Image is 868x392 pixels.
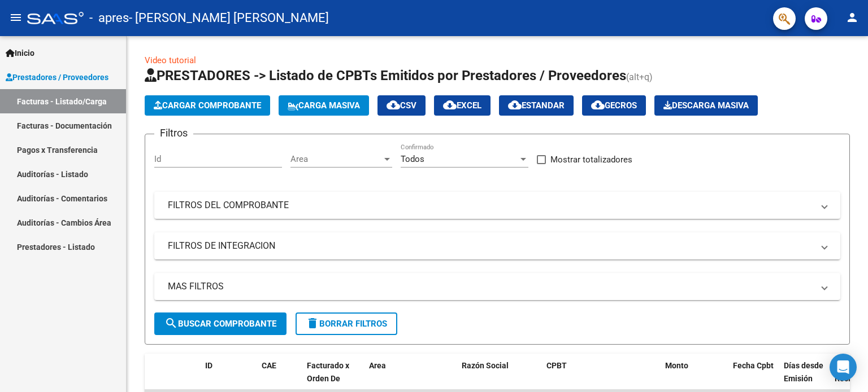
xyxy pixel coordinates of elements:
[168,199,813,212] mat-panel-title: FILTROS DEL COMPROBANTE
[129,6,329,30] span: - [PERSON_NAME] [PERSON_NAME]
[546,361,567,370] span: CPBT
[154,100,261,111] span: Cargar Comprobante
[387,98,400,112] mat-icon: cloud_download
[9,11,23,24] mat-icon: menu
[262,361,276,370] span: CAE
[733,361,774,370] span: Fecha Cpbt
[145,95,270,116] button: Cargar Comprobante
[89,6,129,30] span: - apres
[377,95,426,116] button: CSV
[6,47,34,59] span: Inicio
[369,361,386,370] span: Area
[154,125,193,141] h3: Filtros
[154,312,287,335] button: Buscar Comprobante
[830,354,857,381] div: Open Intercom Messenger
[387,100,416,111] span: CSV
[145,55,196,65] a: Video tutorial
[168,240,813,252] mat-panel-title: FILTROS DE INTEGRACION
[296,312,397,335] button: Borrar Filtros
[499,95,574,116] button: Estandar
[626,72,653,82] span: (alt+q)
[306,316,319,330] mat-icon: delete
[508,100,565,111] span: Estandar
[279,95,369,116] button: Carga Masiva
[154,192,840,219] mat-expansion-panel-header: FILTROS DEL COMPROBANTE
[845,11,859,24] mat-icon: person
[443,98,457,112] mat-icon: cloud_download
[654,95,758,116] button: Descarga Masiva
[401,154,424,164] span: Todos
[654,95,758,116] app-download-masive: Descarga masiva de comprobantes (adjuntos)
[550,153,632,166] span: Mostrar totalizadores
[307,361,349,383] span: Facturado x Orden De
[164,316,178,330] mat-icon: search
[168,280,813,293] mat-panel-title: MAS FILTROS
[835,361,866,383] span: Fecha Recibido
[154,273,840,300] mat-expansion-panel-header: MAS FILTROS
[443,100,481,111] span: EXCEL
[290,154,382,164] span: Area
[665,361,688,370] span: Monto
[591,98,605,112] mat-icon: cloud_download
[591,100,637,111] span: Gecros
[508,98,522,112] mat-icon: cloud_download
[784,361,823,383] span: Días desde Emisión
[462,361,509,370] span: Razón Social
[6,71,108,83] span: Prestadores / Proveedores
[288,100,360,111] span: Carga Masiva
[205,361,212,370] span: ID
[434,95,491,116] button: EXCEL
[663,100,749,111] span: Descarga Masiva
[164,319,276,329] span: Buscar Comprobante
[154,232,840,259] mat-expansion-panel-header: FILTROS DE INTEGRACION
[145,68,626,83] span: PRESTADORES -> Listado de CPBTs Emitidos por Prestadores / Proveedores
[306,319,387,329] span: Borrar Filtros
[582,95,646,116] button: Gecros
